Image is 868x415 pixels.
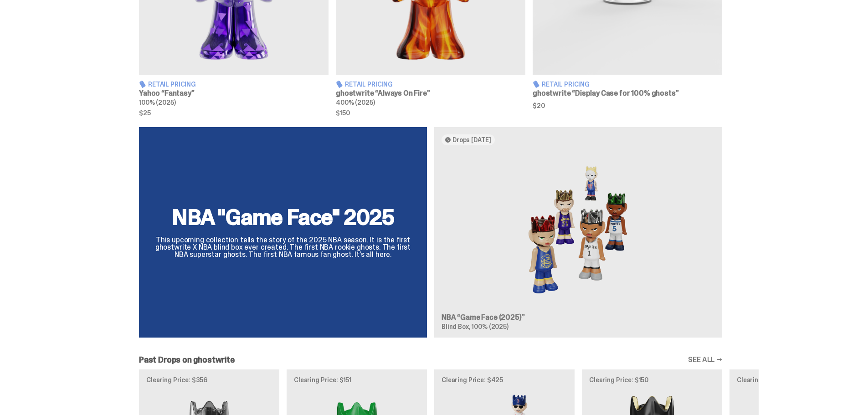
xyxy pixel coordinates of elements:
span: Drops [DATE] [452,136,491,143]
span: $25 [139,110,329,116]
img: Game Face (2025) [442,153,715,307]
span: Retail Pricing [345,81,393,87]
p: Clearing Price: $356 [146,377,272,383]
h2: NBA "Game Face" 2025 [150,206,416,228]
p: Clearing Price: $150 [589,377,715,383]
h3: ghostwrite “Always On Fire” [336,90,525,97]
h3: ghostwrite “Display Case for 100% ghosts” [533,90,722,97]
p: Clearing Price: $151 [294,377,420,383]
p: Clearing Price: $425 [442,377,567,383]
span: Retail Pricing [542,81,590,87]
span: Retail Pricing [148,81,196,87]
a: SEE ALL → [688,356,722,364]
span: $20 [533,102,722,109]
h2: Past Drops on ghostwrite [139,356,235,364]
p: Clearing Price: $100 [737,377,863,383]
span: 400% (2025) [336,98,375,107]
span: 100% (2025) [139,98,175,107]
span: Blind Box, [442,323,471,331]
h3: NBA “Game Face (2025)” [442,314,715,321]
h3: Yahoo “Fantasy” [139,90,329,97]
span: 100% (2025) [472,323,508,331]
p: This upcoming collection tells the story of the 2025 NBA season. It is the first ghostwrite X NBA... [150,236,416,258]
span: $150 [336,110,525,116]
